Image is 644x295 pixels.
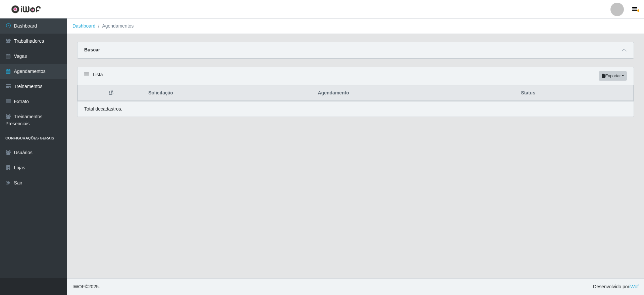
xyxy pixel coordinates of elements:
[599,71,627,81] button: Exportar
[84,47,100,52] strong: Buscar
[144,85,314,101] th: Solicitação
[96,23,134,30] li: Agendamentos
[72,23,96,29] a: Dashboard
[77,67,634,85] div: Lista
[314,85,517,101] th: Agendamento
[84,106,122,113] p: Total de cadastros.
[72,283,100,290] span: © 2025 .
[517,85,633,101] th: Status
[67,18,644,34] nav: breadcrumb
[11,5,41,13] img: CoreUI Logo
[593,283,639,290] span: Desenvolvido por
[629,284,639,289] a: iWof
[72,284,85,289] span: IWOF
